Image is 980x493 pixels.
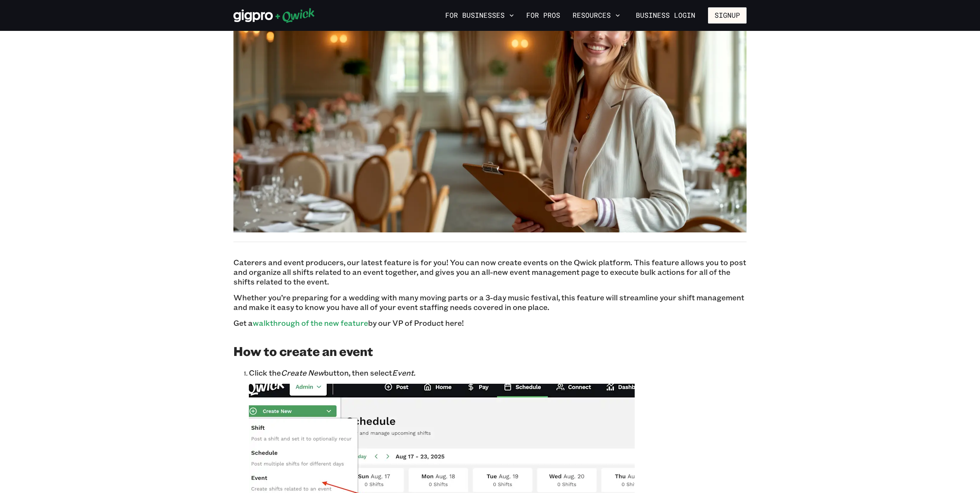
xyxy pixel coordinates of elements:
[253,318,368,328] a: walkthrough of the new feature
[569,9,623,22] button: Resources
[249,368,747,378] p: Click the button, then select
[392,368,416,378] i: Event.
[629,7,702,24] a: Business Login
[233,258,747,286] p: Caterers and event producers, our latest feature is for you! You can now create events on the Qwi...
[442,9,517,22] button: For Businesses
[523,9,563,22] a: For Pros
[708,7,747,24] button: Signup
[233,343,373,359] b: How to create an event
[281,368,324,378] i: Create New
[233,293,747,312] p: Whether you’re preparing for a wedding with many moving parts or a 3-day music festival, this fea...
[233,318,747,328] p: Get a by our VP of Product here!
